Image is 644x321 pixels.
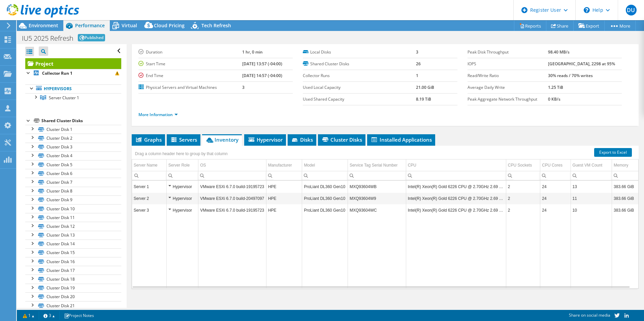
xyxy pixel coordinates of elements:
[25,301,121,310] a: Cluster Disk 21
[406,181,506,192] td: Column CPU, Value Intel(R) Xeon(R) Gold 6226 CPU @ 2.70GHz 2.69 GHz
[138,61,242,67] label: Start Time
[303,61,416,67] label: Shared Cluster Disks
[268,161,292,169] div: Manufacturer
[242,84,245,90] b: 3
[548,49,570,55] b: 98.40 MB/s
[138,84,242,91] label: Physical Servers and Virtual Machines
[303,49,416,56] label: Local Disks
[291,136,313,143] span: Disks
[168,161,190,169] div: Server Role
[41,117,121,125] div: Shared Cluster Disks
[25,248,121,257] a: Cluster Disk 15
[25,58,121,69] a: Project
[506,204,540,216] td: Column CPU Sockets, Value 2
[348,192,406,204] td: Column Service Tag Serial Number, Value MXQ93604W9
[78,34,105,41] span: Published
[132,171,166,180] td: Column Server Name, Filter cell
[201,22,231,29] span: Tech Refresh
[242,61,282,67] b: [DATE] 13:57 (-04:00)
[468,61,548,67] label: IOPS
[248,136,283,143] span: Hypervisor
[548,61,615,67] b: [GEOGRAPHIC_DATA], 2298 at 95%
[508,161,532,169] div: CPU Sockets
[406,159,506,171] td: CPU Column
[571,204,612,216] td: Column Guest VM Count, Value 10
[198,192,266,204] td: Column OS, Value VMware ESXi 6.7.0 build-20497097
[132,146,639,289] div: Data grid
[166,204,198,216] td: Column Server Role, Value Hypervisor
[266,159,302,171] td: Manufacturer Column
[569,312,610,318] span: Share on social media
[168,194,196,203] div: Hypervisor
[540,159,571,171] td: CPU Cores Column
[25,151,121,160] a: Cluster Disk 4
[25,169,121,178] a: Cluster Disk 6
[321,136,362,143] span: Cluster Disks
[571,159,612,171] td: Guest VM Count Column
[198,171,266,180] td: Column OS, Filter cell
[604,21,636,31] a: More
[138,49,242,56] label: Duration
[573,21,605,31] a: Export
[25,284,121,292] a: Cluster Disk 19
[540,192,571,204] td: Column CPU Cores, Value 24
[166,181,198,192] td: Column Server Role, Value Hypervisor
[540,181,571,192] td: Column CPU Cores, Value 24
[350,161,398,169] div: Service Tag Serial Number
[468,72,548,79] label: Read/Write Ratio
[266,204,302,216] td: Column Manufacturer, Value HPE
[122,22,137,29] span: Virtual
[304,161,315,169] div: Model
[626,5,637,15] span: DU
[25,178,121,186] a: Cluster Disk 7
[154,22,185,29] span: Cloud Pricing
[166,192,198,204] td: Column Server Role, Value Hypervisor
[573,161,603,169] div: Guest VM Count
[348,171,406,180] td: Column Service Tag Serial Number, Filter cell
[25,266,121,275] a: Cluster Disk 17
[200,161,206,169] div: OS
[198,204,266,216] td: Column OS, Value VMware ESXi 6.7.0 build-19195723
[25,69,121,78] a: Collector Run 1
[205,136,238,143] span: Inventory
[468,96,548,103] label: Peak Aggregate Network Throughput
[25,213,121,222] a: Cluster Disk 11
[540,171,571,180] td: Column CPU Cores, Filter cell
[132,204,166,216] td: Column Server Name, Value Server 3
[25,240,121,248] a: Cluster Disk 14
[25,292,121,301] a: Cluster Disk 20
[612,159,638,171] td: Memory Column
[198,159,266,171] td: OS Column
[198,181,266,192] td: Column OS, Value VMware ESXi 6.7.0 build-19195723
[25,143,121,151] a: Cluster Disk 3
[25,222,121,230] a: Cluster Disk 12
[506,181,540,192] td: Column CPU Sockets, Value 2
[242,49,263,55] b: 1 hr, 0 min
[242,73,282,78] b: [DATE] 14:57 (-04:00)
[302,159,348,171] td: Model Column
[133,149,229,158] div: Drag a column header here to group by that column
[303,96,416,103] label: Used Shared Capacity
[168,206,196,214] div: Hypervisor
[416,49,418,55] b: 3
[548,96,560,102] b: 0 KB/s
[29,22,58,29] span: Environment
[25,187,121,195] a: Cluster Disk 8
[594,148,632,157] a: Export to Excel
[25,195,121,204] a: Cluster Disk 9
[25,125,121,134] a: Cluster Disk 1
[25,275,121,283] a: Cluster Disk 18
[348,204,406,216] td: Column Service Tag Serial Number, Value MXQ93604WC
[303,84,416,91] label: Used Local Capacity
[25,257,121,266] a: Cluster Disk 16
[166,159,198,171] td: Server Role Column
[468,49,548,56] label: Peak Disk Throughput
[514,21,546,31] a: Reports
[348,159,406,171] td: Service Tag Serial Number Column
[406,204,506,216] td: Column CPU, Value Intel(R) Xeon(R) Gold 6226 CPU @ 2.70GHz 2.69 GHz
[42,70,72,76] b: Collector Run 1
[506,159,540,171] td: CPU Sockets Column
[39,311,60,320] a: 3
[138,72,242,79] label: End Time
[571,181,612,192] td: Column Guest VM Count, Value 13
